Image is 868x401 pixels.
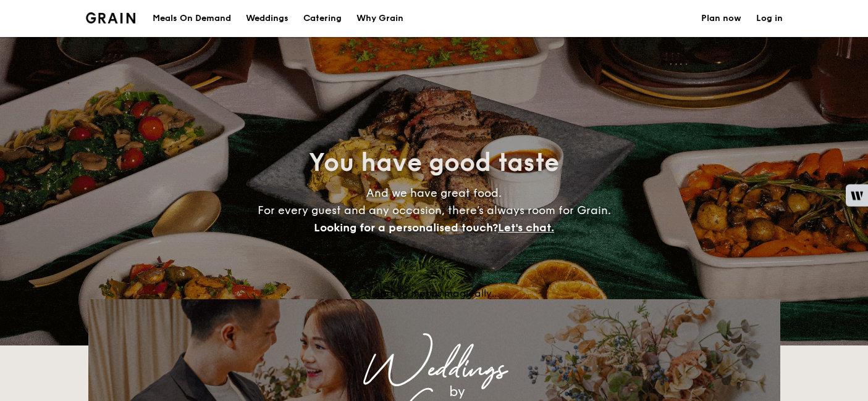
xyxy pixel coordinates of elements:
span: Let's chat. [498,221,554,234]
div: Loading menus magically... [88,287,780,299]
div: Weddings [197,358,672,381]
span: And we have great food. For every guest and any occasion, there’s always room for Grain. [258,186,611,234]
img: Grain [86,12,136,23]
span: You have good taste [309,148,559,178]
span: Looking for a personalised touch? [314,221,498,234]
a: Logotype [86,12,136,23]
